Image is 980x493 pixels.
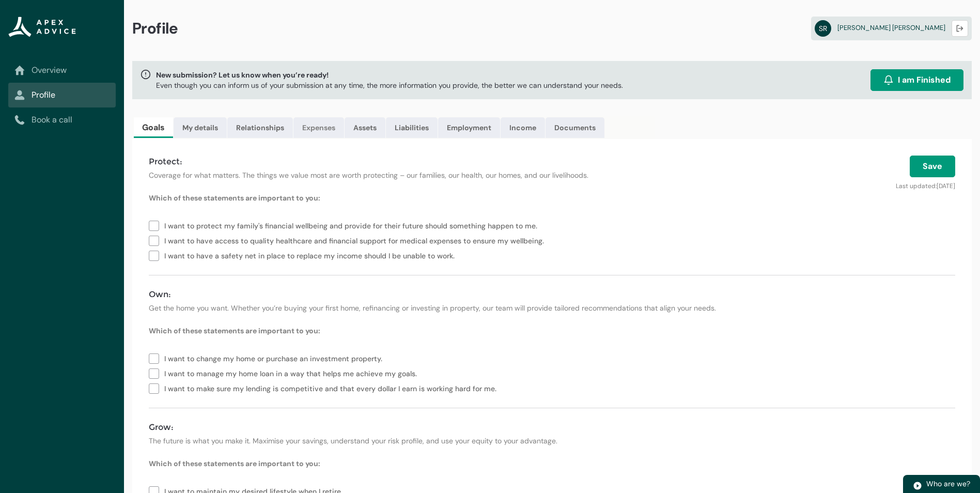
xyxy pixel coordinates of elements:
span: I want to manage my home loan in a way that helps me achieve my goals. [164,365,421,380]
span: I want to change my home or purchase an investment property. [164,350,386,365]
span: I want to have access to quality healthcare and financial support for medical expenses to ensure ... [164,233,548,248]
p: Coverage for what matters. The things we value most are worth protecting – our families, our heal... [149,170,682,180]
img: Apex Advice Group [8,17,76,37]
a: Relationships [227,117,293,138]
span: Profile [132,19,178,38]
nav: Sub page [8,58,116,132]
abbr: SR [815,20,831,37]
a: Employment [438,117,500,138]
a: Expenses [293,117,344,138]
h4: Grow: [149,421,955,434]
span: I am Finished [898,74,951,86]
a: Assets [345,117,385,138]
span: New submission? Let us know when you’re ready! [156,70,623,80]
a: Goals [134,117,173,138]
span: I want to protect my family's financial wellbeing and provide for their future should something h... [164,218,541,233]
img: play.svg [913,481,922,490]
p: Even though you can inform us of your submission at any time, the more information you provide, t... [156,80,623,90]
p: Which of these statements are important to you: [149,458,955,469]
a: SR[PERSON_NAME] [PERSON_NAME] [811,17,972,40]
a: Overview [14,64,110,76]
p: Last updated: [695,177,955,191]
p: Which of these statements are important to you: [149,193,955,203]
p: The future is what you make it. Maximise your savings, understand your risk profile, and use your... [149,436,955,446]
a: Profile [14,89,110,101]
h4: Own: [149,288,955,301]
a: Book a call [14,114,110,126]
img: alarm.svg [883,75,894,85]
a: Documents [546,117,604,138]
a: Liabilities [386,117,438,138]
a: My details [174,117,227,138]
span: I want to make sure my lending is competitive and that every dollar I earn is working hard for me. [164,380,501,395]
button: I am Finished [870,69,963,91]
button: Logout [952,20,968,37]
lightning-formatted-date-time: [DATE] [937,182,955,190]
span: [PERSON_NAME] [PERSON_NAME] [837,23,945,32]
a: Income [501,117,545,138]
p: Which of these statements are important to you: [149,326,955,336]
h4: Protect: [149,156,682,168]
button: Save [910,156,955,177]
span: I want to have a safety net in place to replace my income should I be unable to work. [164,248,459,263]
span: Who are we? [926,479,970,488]
p: Get the home you want. Whether you’re buying your first home, refinancing or investing in propert... [149,303,955,313]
